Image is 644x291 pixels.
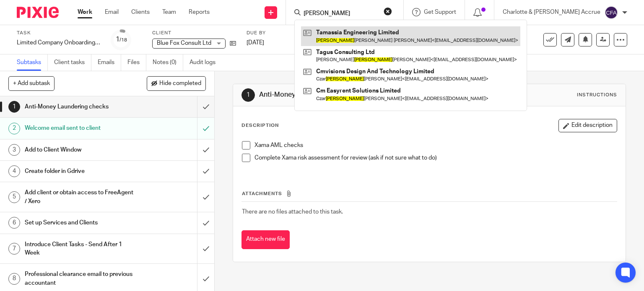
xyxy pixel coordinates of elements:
[303,10,378,18] input: Search
[8,191,20,203] div: 5
[8,123,20,134] div: 2
[25,238,134,260] h1: Introduce Client Tasks - Send After 1 Week
[241,88,255,102] div: 1
[8,273,20,285] div: 8
[157,40,211,46] span: Blue Fox Consult Ltd
[242,209,343,215] span: There are no files attached to this task.
[98,54,121,71] a: Emails
[190,54,222,71] a: Audit logs
[54,54,91,71] a: Client tasks
[17,30,101,36] label: Task
[147,76,206,90] button: Hide completed
[577,92,617,98] div: Instructions
[25,268,134,289] h1: Professional clearance email to previous accountant
[25,122,134,134] h1: Welcome email sent to client
[8,217,20,229] div: 6
[116,35,127,44] div: 1
[241,230,290,249] button: Attach new file
[152,30,236,36] label: Client
[8,165,20,177] div: 4
[424,9,456,15] span: Get Support
[558,119,617,132] button: Edit description
[127,54,146,71] a: Files
[159,80,201,87] span: Hide completed
[25,100,134,113] h1: Anti-Money Laundering checks
[25,144,134,156] h1: Add to Client Window
[25,186,134,208] h1: Add client or obtain access to FreeAgent / Xero
[503,8,600,16] p: Charlotte & [PERSON_NAME] Accrue
[17,39,101,47] div: Limited Company Onboarding - Switcher
[105,8,119,16] a: Email
[17,54,48,71] a: Subtasks
[384,7,392,15] button: Clear
[17,7,59,18] img: Pixie
[247,40,264,46] span: [DATE]
[259,90,447,99] h1: Anti-Money Laundering checks
[605,6,618,19] img: svg%3E
[25,216,134,229] h1: Set up Services and Clients
[78,8,92,16] a: Work
[153,54,183,71] a: Notes (0)
[254,141,617,149] p: Xama AML checks
[8,76,55,90] button: + Add subtask
[8,243,20,255] div: 7
[25,165,134,178] h1: Create folder in Gdrive
[8,101,20,113] div: 1
[254,154,617,162] p: Complete Xama risk assessment for review (ask if not sure what to do)
[119,38,127,42] small: /18
[131,8,150,16] a: Clients
[247,30,284,36] label: Due by
[242,191,282,196] span: Attachments
[8,144,20,156] div: 3
[162,8,176,16] a: Team
[189,8,210,16] a: Reports
[241,122,279,129] p: Description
